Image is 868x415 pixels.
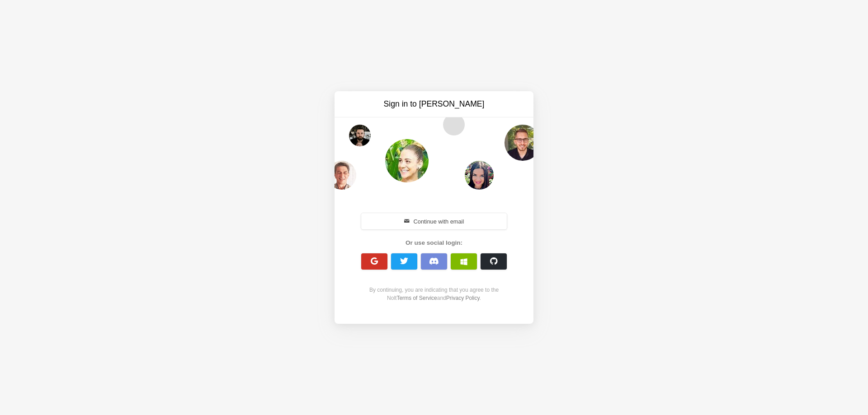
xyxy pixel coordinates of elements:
[356,286,512,302] div: By continuing, you are indicating that you agree to the Nolt and .
[361,213,507,229] button: Continue with email
[358,98,510,110] h3: Sign in to [PERSON_NAME]
[396,295,437,301] a: Terms of Service
[446,295,480,301] a: Privacy Policy
[356,238,512,247] div: Or use social login:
